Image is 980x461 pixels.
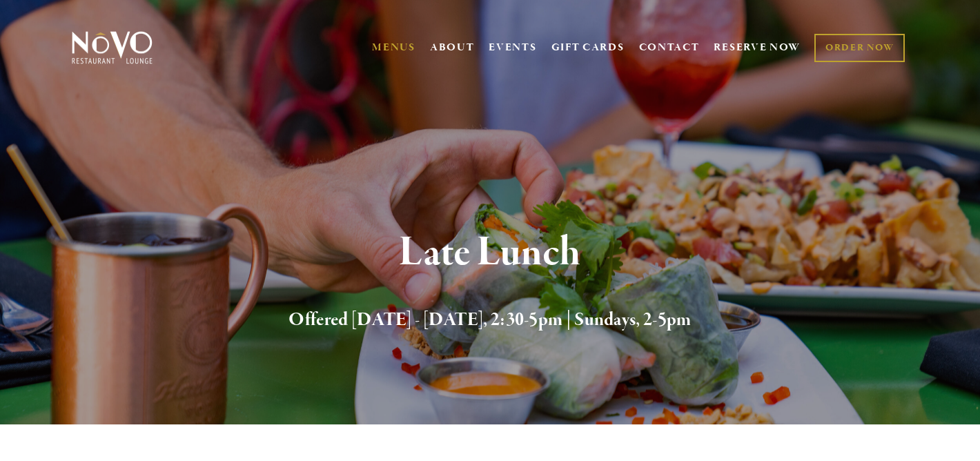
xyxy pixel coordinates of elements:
[372,41,415,55] a: MENUS
[639,35,700,61] a: CONTACT
[95,230,886,275] h1: Late Lunch
[69,30,155,65] img: Novo Restaurant &amp; Lounge
[430,41,475,55] a: ABOUT
[551,35,625,61] a: GIFT CARDS
[489,41,536,55] a: EVENTS
[95,306,886,335] h2: Offered [DATE] - [DATE], 2:30-5pm | Sundays, 2-5pm
[714,35,801,61] a: RESERVE NOW
[814,34,905,62] a: ORDER NOW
